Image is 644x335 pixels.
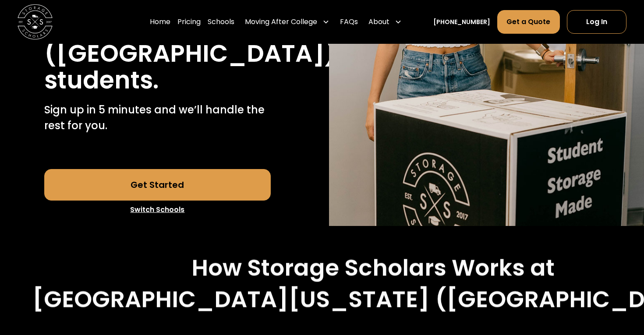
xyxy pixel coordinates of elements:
p: Sign up in 5 minutes and we’ll handle the rest for you. [44,102,271,134]
a: Get Started [44,169,271,201]
div: About [368,17,389,27]
a: Pricing [177,10,201,34]
a: Get a Quote [497,10,559,34]
a: FAQs [340,10,358,34]
a: [PHONE_NUMBER] [433,18,490,27]
img: Storage Scholars main logo [18,4,53,39]
h1: students. [44,67,159,94]
a: Log In [567,10,626,34]
a: Switch Schools [44,201,271,219]
div: Moving After College [245,17,317,27]
div: Moving After College [241,10,333,34]
h2: How Storage Scholars Works at [191,254,555,282]
a: Schools [208,10,234,34]
a: Home [150,10,170,34]
div: About [365,10,405,34]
